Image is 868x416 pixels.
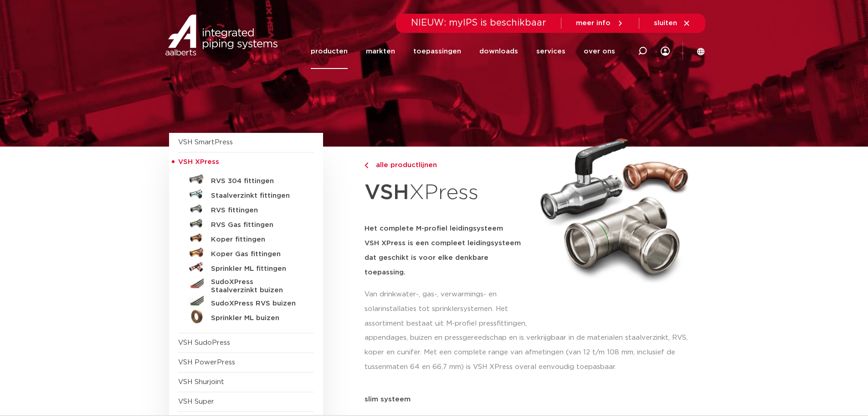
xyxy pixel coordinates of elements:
a: markten [366,34,395,69]
a: Sprinkler ML buizen [178,309,314,324]
p: Van drinkwater-, gas-, verwarmings- en solarinstallaties tot sprinklersystemen. Het assortiment b... [365,287,529,331]
h5: Koper Gas fittingen [211,250,301,258]
a: Koper Gas fittingen [178,245,314,260]
a: SudoXPress Staalverzinkt buizen [178,274,314,295]
h5: Sprinkler ML fittingen [211,265,301,273]
a: Koper fittingen [178,231,314,245]
nav: Menu [311,34,615,69]
h5: Sprinkler ML buizen [211,314,301,322]
a: VSH SmartPress [178,139,233,146]
a: meer info [576,19,624,27]
a: alle productlijnen [365,160,529,171]
h5: Het complete M-profiel leidingsysteem VSH XPress is een compleet leidingsysteem dat geschikt is v... [365,221,529,280]
a: RVS fittingen [178,201,314,216]
a: over ons [584,34,615,69]
span: alle productlijnen [370,162,437,169]
h5: RVS 304 fittingen [211,177,301,185]
h1: XPress [365,175,529,211]
span: sluiten [654,20,677,26]
a: VSH Shurjoint [178,379,224,385]
h5: RVS Gas fittingen [211,221,301,229]
a: SudoXPress RVS buizen [178,295,314,309]
a: sluiten [654,19,691,27]
a: RVS Gas fittingen [178,216,314,231]
h5: SudoXPress RVS buizen [211,300,301,308]
span: meer info [576,20,611,26]
p: slim systeem [365,396,699,403]
a: producten [311,34,348,69]
img: chevron-right.svg [365,163,368,169]
a: VSH SudoPress [178,339,230,346]
a: RVS 304 fittingen [178,172,314,187]
a: Sprinkler ML fittingen [178,260,314,274]
a: Staalverzinkt fittingen [178,187,314,201]
a: downloads [479,34,518,69]
a: VSH Super [178,398,214,405]
h5: RVS fittingen [211,206,301,215]
a: services [536,34,565,69]
a: VSH PowerPress [178,359,235,366]
h5: SudoXPress Staalverzinkt buizen [211,278,301,295]
h5: Koper fittingen [211,236,301,244]
span: VSH XPress [178,158,219,165]
strong: VSH [365,182,409,203]
span: NIEUW: myIPS is beschikbaar [411,18,546,27]
h5: Staalverzinkt fittingen [211,192,301,200]
p: appendages, buizen en pressgereedschap en is verkrijgbaar in de materialen staalverzinkt, RVS, ko... [365,331,699,374]
a: toepassingen [413,34,461,69]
